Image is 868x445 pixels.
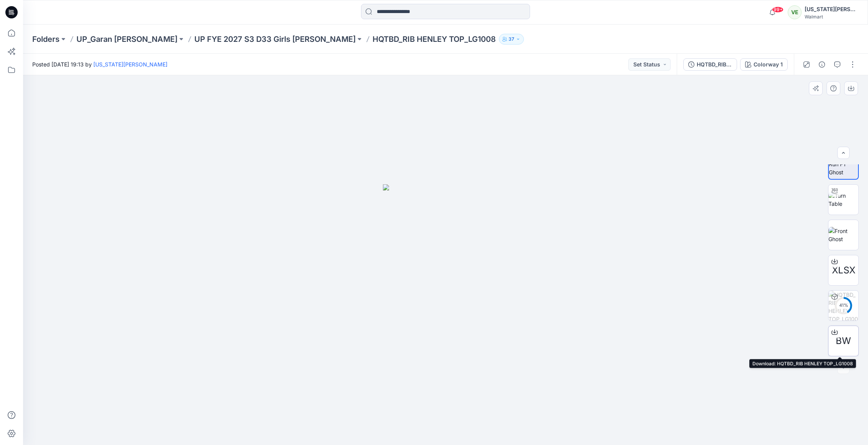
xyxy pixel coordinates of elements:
div: 41 % [834,302,853,309]
div: VE [788,5,802,19]
img: eyJhbGciOiJIUzI1NiIsImtpZCI6IjAiLCJzbHQiOiJzZXMiLCJ0eXAiOiJKV1QifQ.eyJkYXRhIjp7InR5cGUiOiJzdG9yYW... [383,184,508,445]
div: Colorway 1 [754,60,783,69]
img: HQTBD_RIB HENLEY TOP_LG1008 Colorway 1 [828,291,858,321]
button: 37 [499,34,524,45]
span: XLSX [832,263,855,277]
img: Turn Table [828,192,858,208]
span: Posted [DATE] 19:13 by [32,60,167,68]
div: [US_STATE][PERSON_NAME] [805,5,858,14]
img: Color Run FT Ghost [829,152,858,176]
a: [US_STATE][PERSON_NAME] [93,61,167,68]
img: Front Ghost [828,227,858,243]
a: UP FYE 2027 S3 D33 Girls [PERSON_NAME] [194,34,356,45]
p: HQTBD_RIB HENLEY TOP_LG1008 [373,34,496,45]
button: Colorway 1 [740,58,788,71]
div: Walmart [805,14,858,20]
div: HQTBD_RIB HENLEY TOP_LG1008 [697,60,732,69]
button: HQTBD_RIB HENLEY TOP_LG1008 [683,58,737,71]
button: Details [816,58,828,71]
p: 37 [509,35,514,43]
a: Folders [32,34,60,45]
span: 99+ [772,7,784,13]
span: BW [836,334,851,348]
a: UP_Garan [PERSON_NAME] [76,34,177,45]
